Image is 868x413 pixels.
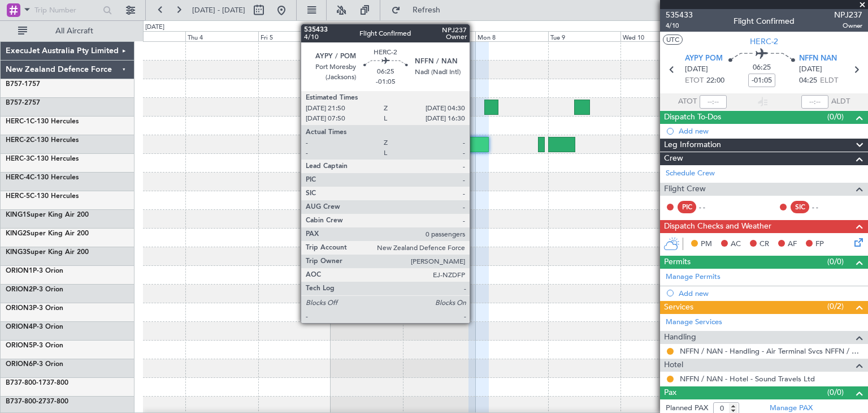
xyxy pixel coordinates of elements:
span: 4/10 [666,21,693,31]
span: Refresh [403,6,450,14]
span: (0/0) [827,256,844,268]
a: KING2Super King Air 200 [6,230,89,237]
button: UTC [663,35,683,45]
a: ORION5P-3 Orion [6,342,63,349]
span: Dispatch Checks and Weather [664,220,771,233]
div: Add new [679,289,862,298]
a: Manage Services [666,317,722,328]
span: 22:00 [706,75,724,87]
span: Hotel [664,359,683,372]
span: [DATE] [685,64,708,75]
a: ORION3P-3 Orion [6,305,63,312]
a: HERC-4C-130 Hercules [6,174,79,181]
span: KING1 [6,212,27,218]
span: B757-2 [6,100,28,106]
span: ORION2 [6,286,33,293]
span: NFFN NAN [799,53,837,64]
button: All Aircraft [12,22,123,40]
span: (0/2) [827,300,844,312]
a: NFFN / NAN - Hotel - Sound Travels Ltd [680,374,815,384]
div: - - [812,202,837,212]
span: ATOT [678,96,697,107]
a: B737-800-1737-800 [6,380,68,386]
span: ORION4 [6,324,33,330]
span: All Aircraft [29,27,119,35]
span: [DATE] [799,64,822,75]
div: Add new [679,126,862,136]
a: KING1Super King Air 200 [6,212,89,218]
span: FP [815,239,824,250]
span: Crew [664,152,683,165]
div: [DATE] [145,23,164,32]
span: ETOT [685,75,704,87]
span: 535433 [666,9,693,21]
a: ORION2P-3 Orion [6,286,63,293]
a: Manage Permits [666,272,721,283]
span: AF [788,239,797,250]
a: ORION4P-3 Orion [6,324,63,330]
span: ELDT [820,75,838,87]
a: NFFN / NAN - Handling - Air Terminal Svcs NFFN / NAN [680,346,862,356]
span: 06:25 [753,62,771,74]
div: - - [699,202,724,212]
span: [DATE] - [DATE] [192,5,245,15]
a: B757-1757 [6,81,40,88]
input: --:-- [700,95,727,109]
span: B757-1 [6,81,28,88]
span: KING2 [6,230,27,237]
span: HERC-4 [6,174,30,181]
span: Owner [834,21,862,31]
div: Fri 5 [258,31,331,41]
a: HERC-1C-130 Hercules [6,118,79,125]
div: Thu 4 [185,31,258,41]
a: B757-2757 [6,100,40,106]
div: Sat 6 [331,31,403,41]
span: Dispatch To-Dos [664,111,721,124]
span: NPJ237 [834,9,862,21]
span: ORION3 [6,305,33,312]
span: HERC-2 [750,36,778,48]
span: Flight Crew [664,183,706,196]
a: B737-800-2737-800 [6,398,68,405]
input: Trip Number [34,2,99,19]
span: Pax [664,386,676,399]
span: HERC-2 [6,137,30,144]
span: ALDT [831,96,850,107]
span: AC [731,239,741,250]
span: KING3 [6,249,27,256]
a: ORION1P-3 Orion [6,268,63,274]
span: CR [759,239,769,250]
span: 04:25 [799,75,817,87]
a: ORION6P-3 Orion [6,361,63,368]
span: Services [664,301,693,314]
a: KING3Super King Air 200 [6,249,89,256]
span: ORION5 [6,342,33,349]
span: ORION6 [6,361,33,368]
span: HERC-1 [6,118,30,125]
span: HERC-5 [6,193,30,200]
span: PM [701,239,712,250]
span: (0/0) [827,386,844,398]
div: Wed 3 [113,31,185,41]
div: Flight Confirmed [734,15,795,27]
div: SIC [791,201,809,213]
a: HERC-2C-130 Hercules [6,137,79,144]
div: Wed 10 [620,31,693,41]
div: PIC [678,201,696,213]
span: Handling [664,331,696,344]
span: (0/0) [827,111,844,123]
span: B737-800-2 [6,398,42,405]
span: AYPY POM [685,53,723,64]
div: Mon 8 [475,31,548,41]
div: Sun 7 [403,31,475,41]
span: Permits [664,256,691,269]
a: Schedule Crew [666,168,715,179]
span: Leg Information [664,139,721,152]
a: HERC-5C-130 Hercules [6,193,79,200]
span: B737-800-1 [6,380,42,386]
div: Tue 9 [548,31,620,41]
span: HERC-3 [6,156,30,162]
button: Refresh [386,1,454,19]
a: HERC-3C-130 Hercules [6,156,79,162]
span: ORION1 [6,268,33,274]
